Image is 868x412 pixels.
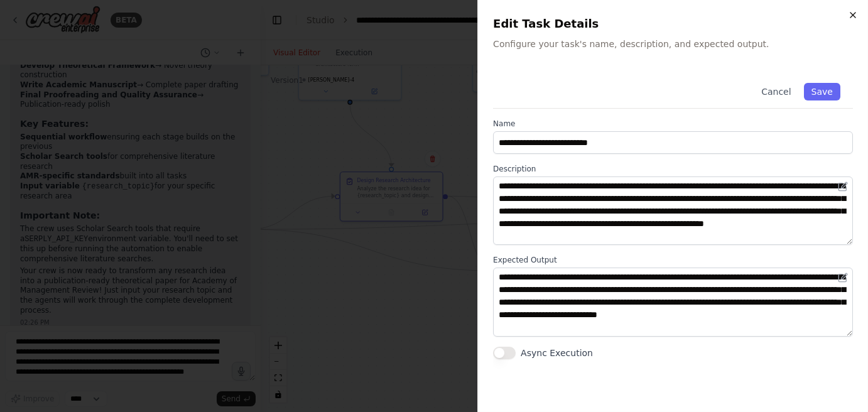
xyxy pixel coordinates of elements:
button: Open in editor [835,179,850,194]
h2: Edit Task Details [493,15,853,33]
label: Description [493,164,853,174]
button: Cancel [754,83,798,100]
button: Save [804,83,840,100]
button: Open in editor [835,270,850,285]
label: Name [493,119,853,129]
p: Configure your task's name, description, and expected output. [493,38,853,50]
label: Expected Output [493,255,853,265]
label: Async Execution [521,347,593,359]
